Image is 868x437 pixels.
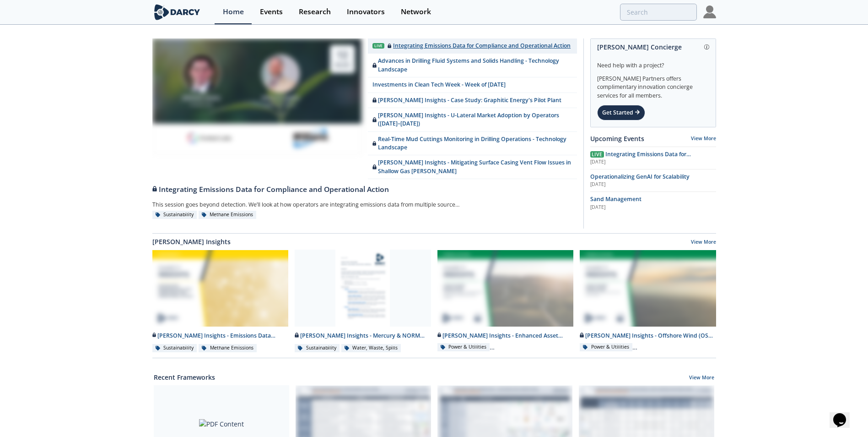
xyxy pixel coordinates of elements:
div: Methane Emissions [199,211,257,219]
div: Home [223,8,244,16]
span: Operationalizing GenAI for Scalability [590,173,690,180]
a: Recent Frameworks [154,372,215,382]
div: Network [401,8,431,16]
a: [PERSON_NAME] Insights - Case Study: Graphitic Energy's Pilot Plant [368,93,577,108]
a: Darcy Insights - Offshore Wind (OSW) and Networks preview [PERSON_NAME] Insights - Offshore Wind ... [577,250,719,353]
span: Sand Management [590,195,642,203]
a: [PERSON_NAME] Insights - Mitigating Surface Casing Vent Flow Issues in Shallow Gas [PERSON_NAME] [368,155,577,179]
a: Integrating Emissions Data for Compliance and Operational Action [152,179,577,195]
input: Advanced Search [620,4,697,21]
a: Darcy Insights - Emissions Data Integration preview [PERSON_NAME] Insights - Emissions Data Integ... [149,250,292,353]
a: Real-Time Mud Cuttings Monitoring in Drilling Operations - Technology Landscape [368,132,577,156]
div: Sustainability [152,344,197,352]
a: Investments in Clean Tech Week - Week of [DATE] [368,77,577,93]
a: Darcy Insights - Enhanced Asset Management (O&M) for Onshore Wind Farms preview [PERSON_NAME] Ins... [434,250,577,353]
div: [PERSON_NAME] Partners offers complimentary innovation concierge services for all members. [597,70,709,100]
div: Get Started [597,105,645,120]
div: Sustainability [295,344,340,352]
div: This session goes beyond detection. We’ll look at how operators are integrating emissions data fr... [152,198,460,211]
div: Events [260,8,283,16]
div: Methane Emissions [199,344,257,352]
span: Integrating Emissions Data for Compliance and Operational Action [590,150,691,166]
div: [DATE] [590,158,716,166]
a: Operationalizing GenAI for Scalability [DATE] [590,173,716,188]
div: [PERSON_NAME] [244,102,317,108]
a: View More [691,239,716,247]
div: Aug [335,60,350,70]
img: williams.com.png [293,128,329,147]
div: Research [299,8,331,16]
div: Power & Utilities [437,343,490,351]
div: Context Labs [165,102,238,108]
img: 1682076415445-contextlabs.png [184,128,235,147]
div: [PERSON_NAME] [244,95,317,102]
a: [PERSON_NAME] Insights - U-Lateral Market Adoption by Operators ([DATE]–[DATE]) [368,108,577,132]
div: [PERSON_NAME] Insights - Enhanced Asset Management (O&M) for Onshore Wind Farms [437,332,574,340]
div: Integrating Emissions Data for Compliance and Operational Action [388,42,571,50]
a: [PERSON_NAME] Insights [152,237,231,246]
iframe: chat widget [830,400,859,428]
a: View More [691,135,716,142]
img: Profile [703,5,716,18]
div: Integrating Emissions Data for Compliance and Operational Action [152,184,577,195]
a: Live Integrating Emissions Data for Compliance and Operational Action [DATE] [590,150,716,166]
a: Live Integrating Emissions Data for Compliance and Operational Action [368,38,577,54]
div: Water, Waste, Spills [341,344,401,352]
div: Live [372,43,384,49]
a: Sand Management [DATE] [590,195,716,211]
a: Upcoming Events [590,134,644,143]
div: [DATE] [590,204,716,211]
a: View More [689,374,714,382]
div: [DATE] [590,181,716,188]
a: Nathan Brawn [PERSON_NAME] Context Labs Mark Gebbia [PERSON_NAME] [PERSON_NAME] 12 Aug [152,38,361,179]
img: information.svg [704,44,709,49]
img: Nathan Brawn [182,55,221,93]
div: [PERSON_NAME] Concierge [597,39,709,55]
a: Advances in Drilling Fluid Systems and Solids Handling - Technology Landscape [368,54,577,77]
div: Power & Utilities [580,343,632,351]
div: [PERSON_NAME] Insights - Offshore Wind (OSW) and Networks [580,332,716,340]
div: Innovators [347,8,385,16]
span: Live [590,151,604,158]
div: [PERSON_NAME] Insights - Emissions Data Integration [152,332,289,340]
a: Darcy Insights - Mercury & NORM Detection and Decontamination preview [PERSON_NAME] Insights - Me... [291,250,434,353]
img: logo-wide.svg [152,4,202,20]
div: Sustainability [152,211,197,219]
div: 12 [335,49,350,60]
div: [PERSON_NAME] Insights - Mercury & NORM Detection and [MEDICAL_DATA] [295,332,431,340]
div: [PERSON_NAME] [165,95,238,102]
div: Need help with a project? [597,55,709,70]
img: Mark Gebbia [261,55,300,93]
